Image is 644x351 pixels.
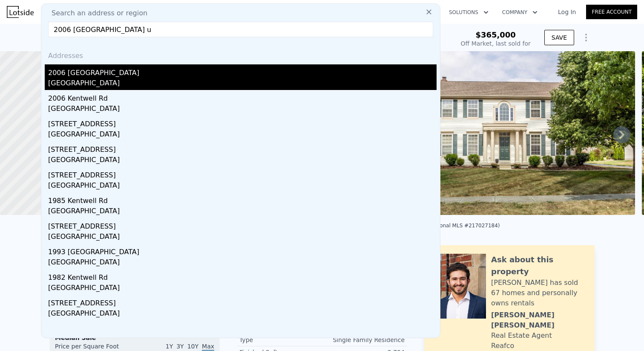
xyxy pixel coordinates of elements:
div: [PERSON_NAME] has sold 67 homes and personally owns rentals [491,278,586,308]
div: [GEOGRAPHIC_DATA] [48,232,437,244]
div: [GEOGRAPHIC_DATA] [48,104,437,116]
input: Enter an address, city, region, neighborhood or zip code [48,22,433,37]
div: [PERSON_NAME] [PERSON_NAME] [491,310,586,331]
div: 1982 Kentwell Rd [48,269,437,283]
button: Show Options [578,29,595,46]
img: Lotside [7,6,34,18]
div: [STREET_ADDRESS] [48,141,437,155]
span: $365,000 [475,30,516,39]
div: [STREET_ADDRESS] [48,116,437,129]
span: 1Y [166,343,173,350]
div: Reafco [491,341,514,351]
div: Real Estate Agent [491,331,552,341]
div: 2006 Kentwell Rd [48,90,437,104]
div: Type [239,336,322,344]
div: Off Market, last sold for [461,39,531,48]
div: Single Family Residence [322,336,405,344]
span: 3Y [176,343,184,350]
div: [STREET_ADDRESS] [48,218,437,232]
div: [GEOGRAPHIC_DATA] [48,155,437,167]
div: [GEOGRAPHIC_DATA] [48,206,437,218]
div: [GEOGRAPHIC_DATA] [48,78,437,90]
div: 1993 [GEOGRAPHIC_DATA] [48,244,437,257]
span: Search an address or region [45,8,147,18]
span: 10Y [187,343,198,350]
div: 2006 [GEOGRAPHIC_DATA] [48,64,437,78]
div: [STREET_ADDRESS] [48,167,437,180]
div: [STREET_ADDRESS] [48,295,437,308]
button: Company [495,5,544,20]
div: [GEOGRAPHIC_DATA] [48,180,437,192]
div: Ask about this property [491,254,586,278]
button: Solutions [442,5,495,20]
a: Log In [548,8,586,16]
div: [GEOGRAPHIC_DATA] [48,129,437,141]
div: Addresses [45,44,437,64]
div: [GEOGRAPHIC_DATA] [48,308,437,320]
button: SAVE [544,30,574,45]
div: [GEOGRAPHIC_DATA] [48,257,437,269]
a: Free Account [586,5,637,19]
div: [GEOGRAPHIC_DATA] [48,283,437,295]
img: Sale: 141274009 Parcel: 118411000 [390,51,635,215]
div: 1985 Kentwell Rd [48,192,437,206]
